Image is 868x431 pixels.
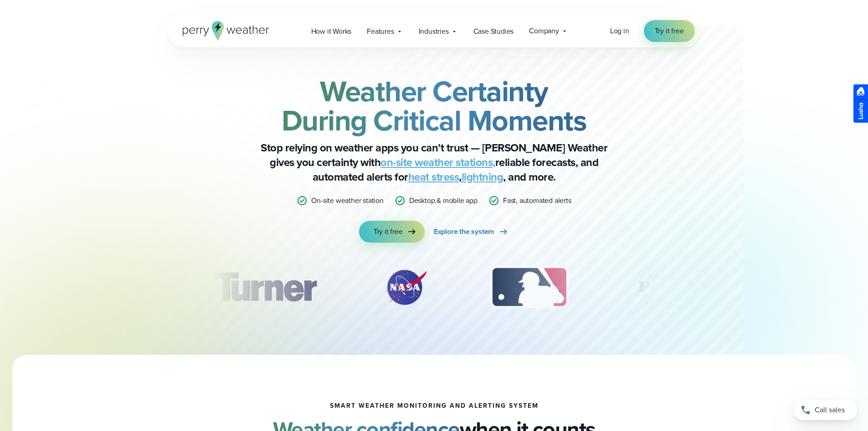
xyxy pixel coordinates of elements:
p: Stop relying on weather apps you can’t trust — [PERSON_NAME] Weather gives you certainty with rel... [252,140,616,184]
strong: Weather Certainty During Critical Moments [282,70,587,142]
span: Try it free [655,26,684,36]
h1: smart weather monitoring and alerting system [330,402,539,410]
img: Turner-Construction_1.svg [200,265,329,310]
img: PGA.svg [621,265,694,310]
a: Try it free [359,221,425,243]
span: Call sales [815,405,845,415]
div: 3 of 12 [481,265,577,310]
a: Case Studies [466,22,522,41]
a: lightning [462,169,503,185]
span: Company [529,26,559,36]
a: on-site weather stations, [380,154,495,171]
span: Case Studies [473,26,514,37]
div: 4 of 12 [621,265,694,310]
p: Fast, automated alerts [503,195,571,206]
img: MLB.svg [481,265,577,310]
div: 2 of 12 [374,265,437,310]
a: How it Works [303,22,360,41]
span: Features [367,26,394,37]
div: slideshow [214,265,655,315]
a: Log in [610,26,629,36]
p: Desktop & mobile app [409,195,478,206]
img: NASA.svg [374,265,437,310]
span: Try it free [374,226,403,237]
p: On-site weather station [311,195,383,206]
a: Call sales [793,400,857,420]
span: Industries [419,26,449,37]
a: Explore the system [434,221,509,243]
a: Try it free [644,20,695,42]
span: How it Works [311,26,352,37]
span: Explore the system [434,226,494,237]
div: 1 of 12 [200,265,329,310]
a: heat stress [408,169,459,185]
